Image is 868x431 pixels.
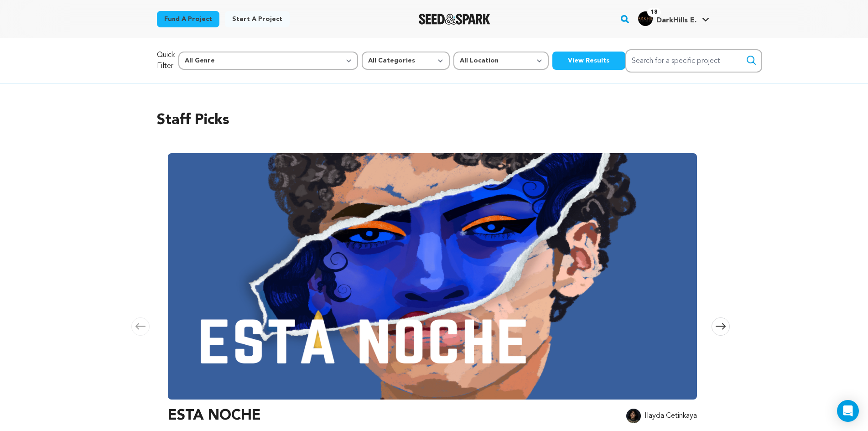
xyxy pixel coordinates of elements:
a: Start a project [225,11,290,27]
a: DarkHills E.'s Profile [636,10,711,26]
span: DarkHills E. [656,17,696,24]
img: ESTA NOCHE image [168,153,697,400]
p: Quick Filter [157,50,175,72]
p: Ilayda Cetinkaya [645,410,697,421]
h3: ESTA NOCHE [168,405,261,427]
div: Open Intercom Messenger [837,400,859,422]
img: Seed&Spark Logo Dark Mode [419,14,490,25]
span: DarkHills E.'s Profile [636,10,711,29]
a: Seed&Spark Homepage [419,14,490,25]
a: Fund a project [157,11,219,27]
input: Search for a specific project [625,49,762,73]
img: 2560246e7f205256.jpg [626,409,641,423]
img: b43f3a461490f4a4.jpg [638,11,653,26]
span: 18 [647,8,661,17]
button: View Results [552,52,625,70]
h2: Staff Picks [157,109,712,131]
div: DarkHills E.'s Profile [638,11,696,26]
